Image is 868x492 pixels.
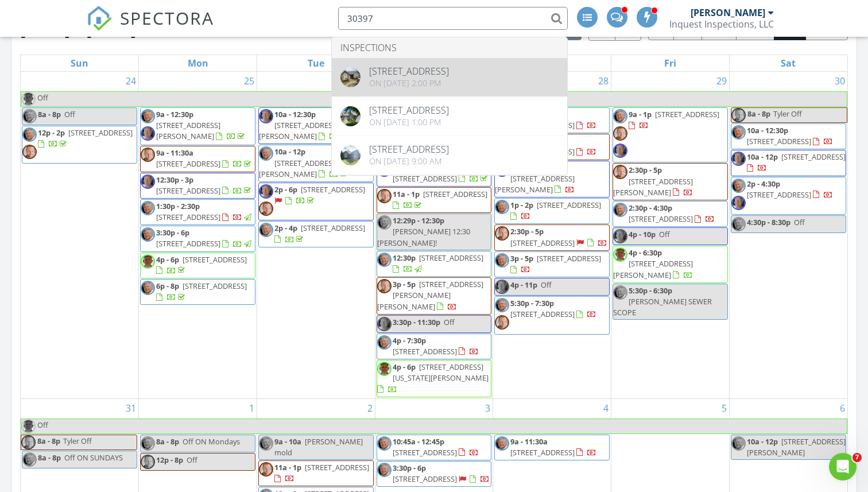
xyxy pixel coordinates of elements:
a: 3:30p - 6p [STREET_ADDRESS] [393,463,490,484]
img: screen_shot_20200622_at_11.16.01_pm.png [141,254,155,269]
span: [STREET_ADDRESS] [510,447,575,458]
span: [STREET_ADDRESS] [156,185,220,196]
a: Go to August 31, 2025 [123,399,138,417]
img: cover.jpg [340,145,361,165]
span: [PERSON_NAME] 12:30 [PERSON_NAME]! [377,226,470,247]
span: 1p - 2p [510,200,533,210]
span: [STREET_ADDRESS][PERSON_NAME] [156,120,220,141]
span: [STREET_ADDRESS] [156,238,220,249]
a: SPECTORA [87,16,214,40]
a: 12:30p [STREET_ADDRESS] [377,251,492,277]
a: 4p - 6p [STREET_ADDRESS] [140,253,255,278]
a: 9a - 11:30a [STREET_ADDRESS] [494,435,610,460]
span: [STREET_ADDRESS] [747,189,811,200]
a: 9a - 12:30p [STREET_ADDRESS][PERSON_NAME] [140,107,255,145]
span: 11a - 1p [274,462,301,472]
img: img3761.png [259,184,273,199]
a: 10a - 12p [STREET_ADDRESS] [731,150,846,176]
span: [PERSON_NAME] mold [274,436,363,458]
img: screen_shot_20200622_at_11.16.01_pm.png [21,419,36,433]
span: [STREET_ADDRESS][PERSON_NAME][PERSON_NAME] [377,279,483,311]
a: 12:30p [STREET_ADDRESS] [393,253,483,274]
span: 4p - 11p [510,280,537,290]
span: [STREET_ADDRESS] [305,462,369,472]
a: 1p - 2p [STREET_ADDRESS] [510,200,601,221]
a: 3:30p - 6p [STREET_ADDRESS] [377,461,492,487]
a: Go to August 25, 2025 [242,72,257,90]
span: Off [794,217,805,227]
span: 9a - 10a [274,436,301,447]
span: [STREET_ADDRESS] [301,223,365,233]
span: 1:30p - 2:30p [156,201,200,211]
a: 3:30p - 6p [STREET_ADDRESS] [140,226,255,251]
a: 10:45a - 12:45p [STREET_ADDRESS] [393,436,479,458]
span: [STREET_ADDRESS] [156,158,220,169]
span: 2:30p - 5p [510,226,544,237]
span: 4p - 7:30p [393,335,426,346]
a: 4p - 7:30p [STREET_ADDRESS] [393,335,479,357]
a: 12p - 2p [STREET_ADDRESS] [22,126,137,164]
img: img_0855.jpg [259,223,273,237]
img: img_0855.jpg [22,109,37,123]
img: img_0855.jpg [495,436,509,451]
a: Go to September 3, 2025 [483,399,493,417]
a: 10a - 12:30p [STREET_ADDRESS] [747,125,833,146]
img: img_0855.jpg [377,463,392,477]
a: 2:30p - 5p [STREET_ADDRESS][PERSON_NAME] [613,163,728,200]
span: [STREET_ADDRESS] [629,214,693,224]
a: 12:30p - 3p [STREET_ADDRESS] [156,175,253,196]
span: 12p - 8p [156,455,183,465]
a: 1:30p - 2:30p [STREET_ADDRESS] [156,201,253,222]
span: 8a - 8p [38,452,61,463]
a: 11a - 1p [STREET_ADDRESS] [377,187,492,213]
img: The Best Home Inspection Software - Spectora [87,6,112,31]
a: 5:30p - 7:30p [STREET_ADDRESS] [494,296,610,334]
span: [STREET_ADDRESS] [301,184,365,195]
td: Go to August 25, 2025 [139,72,257,398]
span: [STREET_ADDRESS] [393,346,457,357]
img: screenshot_20250226_at_7.28.02pm.png [141,455,155,469]
img: cover.jpg [340,106,361,126]
img: img_0855.jpg [22,452,37,467]
img: img3761.png [613,144,627,158]
span: [STREET_ADDRESS] [183,281,247,291]
a: Go to August 29, 2025 [714,72,729,90]
span: 4p - 6:30p [629,247,662,258]
span: 5:30p - 7:30p [510,298,554,308]
span: 9a - 12:30p [156,109,193,119]
a: 3p - 5p [STREET_ADDRESS][PERSON_NAME][PERSON_NAME] [377,279,483,311]
a: Go to August 24, 2025 [123,72,138,90]
span: Off [541,280,552,290]
span: 2p - 6p [274,184,297,195]
a: 4p - 6:30p [STREET_ADDRESS][PERSON_NAME] [613,246,728,283]
td: Go to August 27, 2025 [375,72,493,398]
a: 11a - 1p [STREET_ADDRESS] [274,462,369,483]
span: 12:29p - 12:30p [393,215,444,226]
span: 10a - 12p [747,152,778,162]
img: img_0855.jpg [377,436,392,451]
span: 2p - 4p [274,223,297,233]
span: 5:30p - 6:30p [629,285,672,296]
img: screenshot_20250226_at_7.28.02pm.png [495,226,509,241]
img: screen_shot_20200622_at_11.16.01_pm.png [613,247,627,262]
span: 10a - 12:30p [274,109,316,119]
img: img3761.png [259,109,273,123]
a: Go to August 28, 2025 [596,72,611,90]
span: 3:30p - 6p [156,227,189,238]
a: 2p - 4:30p [STREET_ADDRESS] [747,179,833,200]
span: 3p - 5p [393,279,416,289]
span: [STREET_ADDRESS] [510,238,575,248]
img: screenshot_20250226_at_7.28.02pm.png [377,189,392,203]
span: Off [64,109,75,119]
span: 3p - 5p [510,253,533,264]
span: [STREET_ADDRESS] [156,212,220,222]
span: 4p - 6p [156,254,179,265]
a: 2p - 4:30p [STREET_ADDRESS] [731,177,846,215]
a: 2:30p - 5p [STREET_ADDRESS] [494,224,610,250]
span: [STREET_ADDRESS] [747,136,811,146]
span: Tyler Off [63,436,92,446]
span: 4p - 10p [629,229,656,239]
img: img_0855.jpg [377,253,392,267]
span: [STREET_ADDRESS][PERSON_NAME] [613,176,693,197]
span: [STREET_ADDRESS] [781,152,846,162]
